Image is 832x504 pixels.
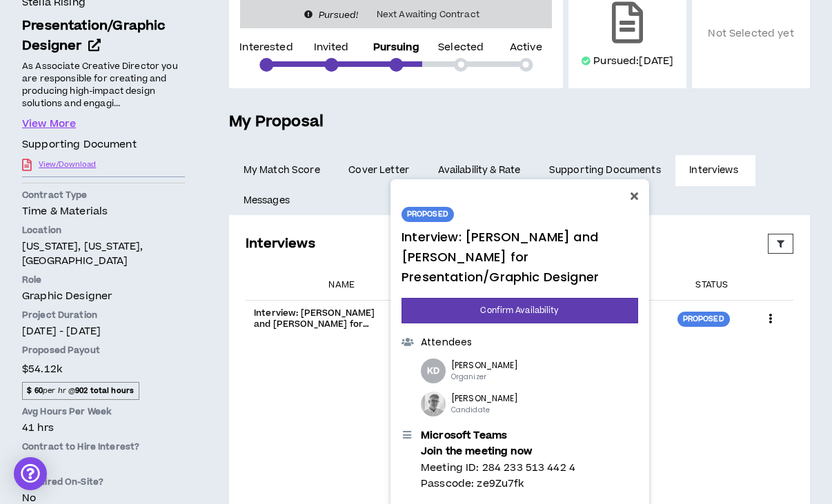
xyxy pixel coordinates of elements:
[14,457,47,490] div: Open Intercom Messenger
[421,392,446,416] div: Greg S.
[348,163,409,178] span: Cover Letter
[451,372,486,383] p: Organizer
[677,312,730,327] div: Proposed
[229,185,307,216] a: Messages
[421,444,532,458] a: Join the meeting now
[368,8,488,21] span: Next Awaiting Contract
[22,289,112,303] span: Graphic Designer
[22,274,185,286] p: Role
[669,270,755,301] th: Status
[22,441,185,453] p: Contract to Hire Interest?
[22,204,185,219] p: Time & Materials
[22,344,185,356] p: Proposed Payout
[27,385,43,396] strong: $ 60
[451,405,490,416] p: Candidate
[510,43,542,52] p: Active
[421,476,524,491] span: Passcode: ze9Zu7fk
[22,456,185,470] p: No
[22,17,185,57] a: Presentation/Graphic Designer
[421,359,446,383] div: Kate D.
[438,43,484,52] p: Selected
[246,234,315,253] h3: Interviews
[22,189,185,201] p: Contract Type
[22,421,185,435] p: 41 hrs
[426,367,439,375] div: KD
[22,309,185,321] p: Project Duration
[421,334,472,350] p: Attendees
[402,228,638,287] div: Interview: [PERSON_NAME] and [PERSON_NAME] for Presentation/Graphic Designer
[22,476,185,488] p: Required On-Site?
[75,385,134,396] strong: 902 total hours
[22,17,166,55] span: Presentation/Graphic Designer
[22,324,185,339] p: [DATE] - [DATE]
[22,137,137,152] p: Supporting Document
[319,9,358,21] i: Pursued!
[314,43,349,52] p: Invited
[451,392,519,405] p: [PERSON_NAME]
[22,359,62,378] span: $54.12k
[22,224,185,236] p: Location
[39,152,96,177] a: View/Download
[22,117,76,132] button: View More
[451,359,519,372] p: [PERSON_NAME]
[229,155,335,185] a: My Match Score
[22,59,185,110] p: As Associate Creative Director you are responsible for creating and producing high-impact design ...
[22,239,185,268] p: [US_STATE], [US_STATE], [GEOGRAPHIC_DATA]
[22,405,185,418] p: Avg Hours Per Week
[424,155,535,185] a: Availability & Rate
[593,54,673,68] p: Pursued: [DATE]
[254,308,392,330] p: Interview: [PERSON_NAME] and [PERSON_NAME] for Presentation/Graphic Designer
[421,461,575,475] span: Meeting ID: 284 233 513 442 4
[373,43,419,52] p: Pursuing
[229,110,810,134] h5: My Proposal
[22,382,139,400] span: per hr @
[402,207,454,222] div: Proposed
[675,155,755,185] a: Interviews
[239,43,293,52] p: Interested
[402,298,638,323] button: Confirm Availability
[535,155,675,185] a: Supporting Documents
[246,270,437,301] th: Name
[421,428,507,443] strong: Microsoft Teams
